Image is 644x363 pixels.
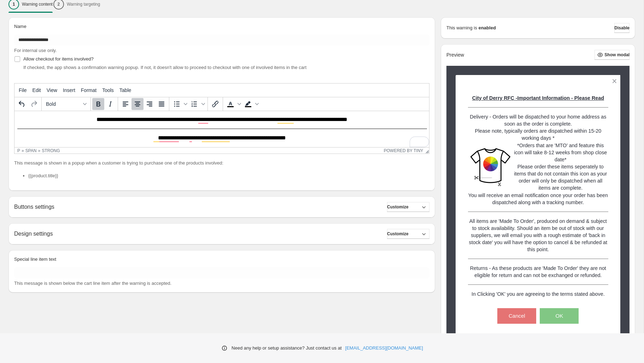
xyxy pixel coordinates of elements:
div: » [38,148,41,153]
div: span [25,148,37,153]
span: Insert [63,87,75,93]
button: Customize [387,202,429,212]
a: Powered by Tiny [384,148,423,153]
span: Format [81,87,96,93]
span: Name [14,24,27,29]
span: Special line item text [14,257,56,262]
button: Undo [16,98,28,110]
button: Insert/edit link [209,98,221,110]
p: Please note, typically orders are dispatched within 15-20 working days * [468,127,608,142]
p: Please order these items seperately to items that do not contain this icon as your order will onl... [513,163,608,191]
span: View [47,87,57,93]
p: Delivery - Orders will be dispatched to your home address as soon as the order is complete. [468,113,608,127]
div: Numbered list [188,98,206,110]
p: In Clicking 'OK' you are agreeing to the terms stated above. [468,290,608,298]
span: Show modal [604,52,630,58]
p: This warning is [446,24,477,31]
p: *Orders that are 'MTO' and feature this icon will take 8-12 weeks from shop close date* [513,142,608,163]
h2: Buttons settings [14,203,54,210]
div: Text color [224,98,242,110]
span: Tools [102,87,114,93]
div: Bullet list [171,98,188,110]
span: This message is shown below the cart line item after the warning is accepted. [14,281,171,286]
button: Bold [92,98,104,110]
span: Allow checkout for items involved? [23,56,94,62]
p: This message is shown in a popup when a customer is trying to purchase one of the products involved: [14,160,429,167]
li: {{product.title}} [28,172,429,179]
p: All items are 'Made To Order', produced on demand & subject to stock availability. Should an item... [468,218,608,253]
div: » [22,148,24,153]
button: Customize [387,229,429,239]
button: Cancel [497,308,536,324]
button: Align right [144,98,156,110]
span: Customize [387,231,409,237]
button: OK [540,308,579,324]
iframe: Rich Text Area [14,111,429,147]
button: Align left [119,98,131,110]
span: Bold [46,101,81,107]
span: For internal use only. [14,48,57,53]
strong: City of Derry RFC -Important Information - Please Read [472,95,604,101]
span: File [19,87,27,93]
p: You will receive an email notification once your order has been dispatched along with a tracking ... [468,192,608,206]
p: Returns - As these products are 'Made To Order' they are not eligible for return and can not be e... [468,265,608,279]
button: Show modal [595,50,630,60]
span: Customize [387,204,409,210]
h2: Design settings [14,230,53,237]
p: Warning content [22,1,53,7]
div: strong [42,148,60,153]
div: p [17,148,20,153]
span: Table [119,87,131,93]
button: Disable [614,23,630,33]
strong: enabled [479,24,496,31]
a: [EMAIL_ADDRESS][DOMAIN_NAME] [345,345,423,352]
button: Justify [156,98,168,110]
button: Align center [131,98,144,110]
button: Formats [43,98,89,110]
button: Italic [104,98,116,110]
h2: Preview [446,52,464,58]
span: If checked, the app shows a confirmation warning popup. If not, it doesn't allow to proceed to ch... [23,65,306,70]
span: Disable [614,25,630,31]
div: Background color [242,98,260,110]
div: Resize [423,148,429,154]
span: Edit [33,87,41,93]
button: Redo [28,98,40,110]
